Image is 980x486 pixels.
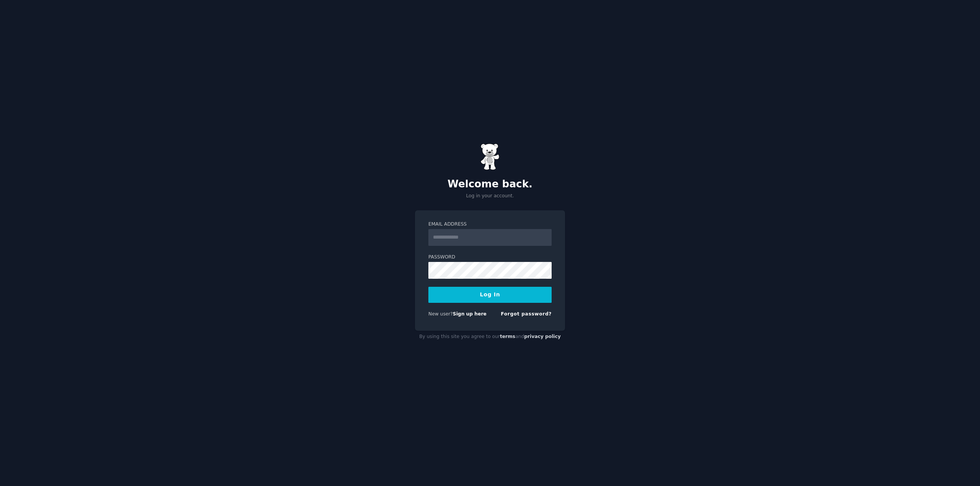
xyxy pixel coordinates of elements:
button: Log In [428,287,552,303]
a: terms [500,334,515,339]
a: Sign up here [453,311,487,317]
div: By using this site you agree to our and [415,331,565,343]
a: Forgot password? [501,311,552,317]
p: Log in your account. [415,193,565,200]
label: Password [428,254,552,261]
img: Gummy Bear [480,143,500,170]
h2: Welcome back. [415,178,565,190]
a: privacy policy [524,334,561,339]
span: New user? [428,311,453,317]
label: Email Address [428,221,552,228]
